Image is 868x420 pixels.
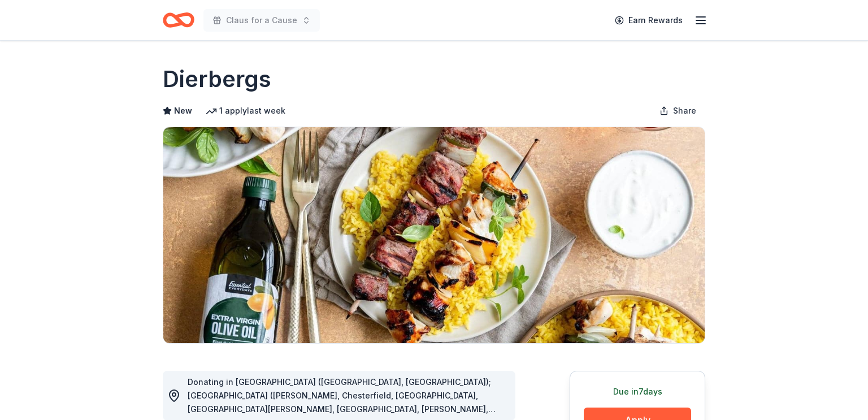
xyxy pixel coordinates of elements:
span: Share [673,104,696,118]
img: Image for Dierbergs [163,127,705,343]
div: 1 apply last week [206,104,285,118]
button: Share [650,99,705,122]
a: Earn Rewards [608,10,689,31]
h1: Dierbergs [163,63,271,95]
span: New [174,104,192,118]
a: Home [163,7,194,33]
span: Claus for a Cause [226,14,297,27]
div: Due in 7 days [584,385,691,399]
button: Claus for a Cause [203,9,320,32]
